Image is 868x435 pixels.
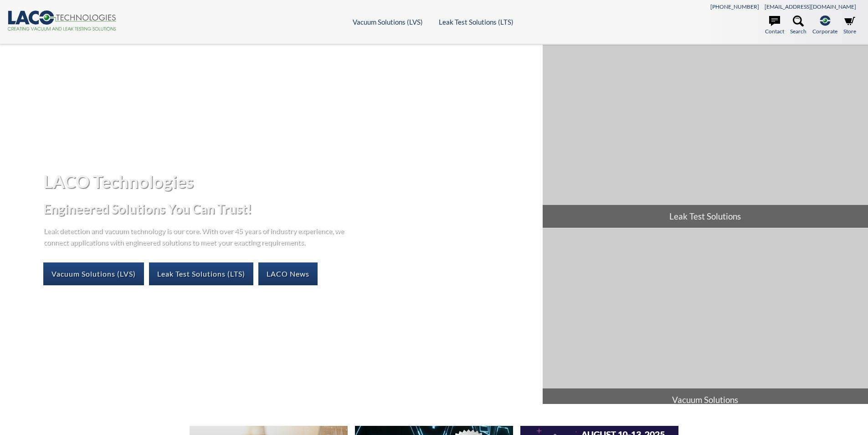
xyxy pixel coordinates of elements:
[543,388,868,411] span: Vacuum Solutions
[543,205,868,228] span: Leak Test Solutions
[765,16,784,36] a: Contact
[543,45,868,228] a: Leak Test Solutions
[43,262,144,285] a: Vacuum Solutions (LVS)
[43,200,535,217] h2: Engineered Solutions You Can Trust!
[439,18,514,26] a: Leak Test Solutions (LTS)
[43,170,535,193] h1: LACO Technologies
[258,262,318,285] a: LACO News
[353,18,423,26] a: Vacuum Solutions (LVS)
[43,225,349,248] p: Leak detection and vacuum technology is our core. With over 45 years of industry experience, we c...
[812,27,837,36] span: Corporate
[543,228,868,411] a: Vacuum Solutions
[843,16,856,36] a: Store
[149,262,253,285] a: Leak Test Solutions (LTS)
[710,3,759,10] a: [PHONE_NUMBER]
[765,3,856,10] a: [EMAIL_ADDRESS][DOMAIN_NAME]
[790,16,806,36] a: Search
